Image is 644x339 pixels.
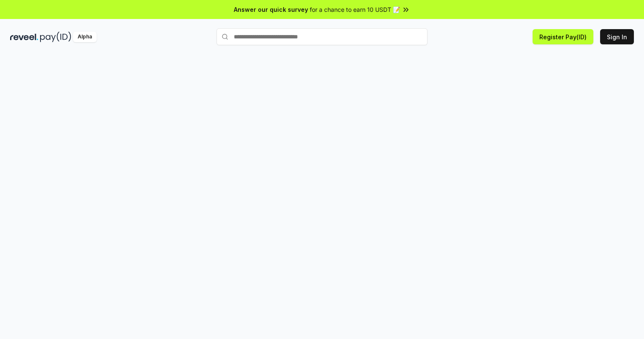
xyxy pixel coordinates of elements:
[40,32,71,42] img: pay_id
[234,5,308,14] span: Answer our quick survey
[73,32,97,42] div: Alpha
[600,29,634,44] button: Sign In
[310,5,400,14] span: for a chance to earn 10 USDT 📝
[10,32,38,42] img: reveel_dark
[533,29,593,44] button: Register Pay(ID)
